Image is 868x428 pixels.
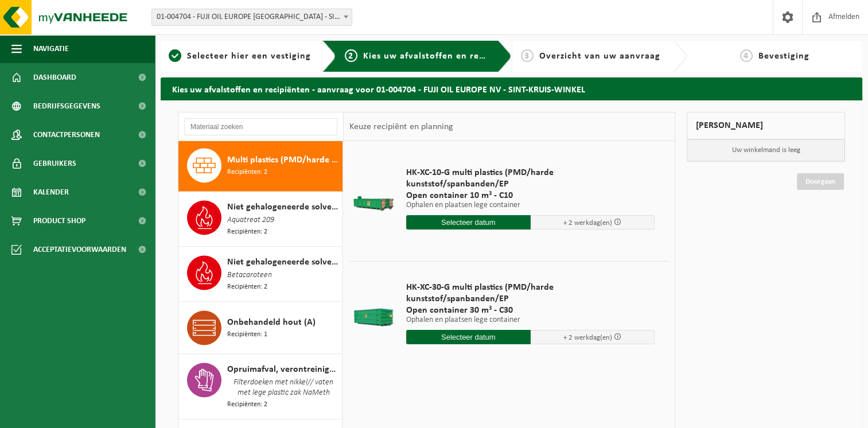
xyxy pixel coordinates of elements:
[227,153,340,167] span: Multi plastics (PMD/harde kunststoffen/spanbanden/EPS/folie naturel/folie gemengd)
[33,120,100,149] span: Contactpersonen
[152,9,352,25] span: 01-004704 - FUJI OIL EUROPE NV - SINT-KRUIS-WINKEL
[227,363,340,376] span: Opruimafval, verontreinigd met diverse gevaarlijke afvalstoffen
[169,49,181,62] span: 1
[687,112,845,139] div: [PERSON_NAME]
[227,282,267,293] span: Recipiënten: 2
[166,49,313,63] a: 1Selecteer hier een vestiging
[687,139,844,161] p: Uw winkelmand is leeg
[797,173,844,190] a: Doorgaan
[521,49,534,62] span: 3
[758,52,809,61] span: Bevestiging
[227,200,340,214] span: Niet gehalogeneerde solventen - hoogcalorisch in 200lt-vat
[33,178,69,207] span: Kalender
[178,247,343,302] button: Niet gehalogeneerde solventen - hoogcalorisch in kleinverpakking Betacaroteen Recipiënten: 2
[178,192,343,247] button: Niet gehalogeneerde solventen - hoogcalorisch in 200lt-vat Aquatreat 209 Recipiënten: 2
[563,219,612,227] span: + 2 werkdag(en)
[406,215,531,229] input: Selecteer datum
[563,334,612,341] span: + 2 werkdag(en)
[187,52,311,61] span: Selecteer hier een vestiging
[33,92,100,120] span: Bedrijfsgegevens
[740,49,753,62] span: 4
[406,316,655,324] p: Ophalen en plaatsen lege container
[406,305,655,316] span: Open container 30 m³ - C30
[227,227,267,238] span: Recipiënten: 2
[227,269,272,282] span: Betacaroteen
[184,118,337,135] input: Materiaal zoeken
[227,329,267,340] span: Recipiënten: 1
[345,49,357,62] span: 2
[161,77,862,100] h2: Kies uw afvalstoffen en recipiënten - aanvraag voor 01-004704 - FUJI OIL EUROPE NV - SINT-KRUIS-W...
[178,354,343,419] button: Opruimafval, verontreinigd met diverse gevaarlijke afvalstoffen Filterdoeken met nikkel// vaten m...
[33,34,69,63] span: Navigatie
[33,63,76,92] span: Dashboard
[344,112,458,141] div: Keuze recipiënt en planning
[227,167,267,178] span: Recipiënten: 2
[33,235,126,264] span: Acceptatievoorwaarden
[406,330,531,344] input: Selecteer datum
[227,399,267,410] span: Recipiënten: 2
[227,316,316,329] span: Onbehandeld hout (A)
[363,52,521,61] span: Kies uw afvalstoffen en recipiënten
[406,282,655,305] span: HK-XC-30-G multi plastics (PMD/harde kunststof/spanbanden/EP
[406,167,655,190] span: HK-XC-10-G multi plastics (PMD/harde kunststof/spanbanden/EP
[178,302,343,354] button: Onbehandeld hout (A) Recipiënten: 1
[539,52,660,61] span: Overzicht van uw aanvraag
[227,255,340,269] span: Niet gehalogeneerde solventen - hoogcalorisch in kleinverpakking
[227,376,340,399] span: Filterdoeken met nikkel// vaten met lege plastic zak NaMeth
[151,9,352,26] span: 01-004704 - FUJI OIL EUROPE NV - SINT-KRUIS-WINKEL
[406,201,655,209] p: Ophalen en plaatsen lege container
[33,149,76,178] span: Gebruikers
[33,207,85,235] span: Product Shop
[406,190,655,201] span: Open container 10 m³ - C10
[178,139,343,192] button: Multi plastics (PMD/harde kunststoffen/spanbanden/EPS/folie naturel/folie gemengd) Recipiënten: 2
[227,214,274,227] span: Aquatreat 209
